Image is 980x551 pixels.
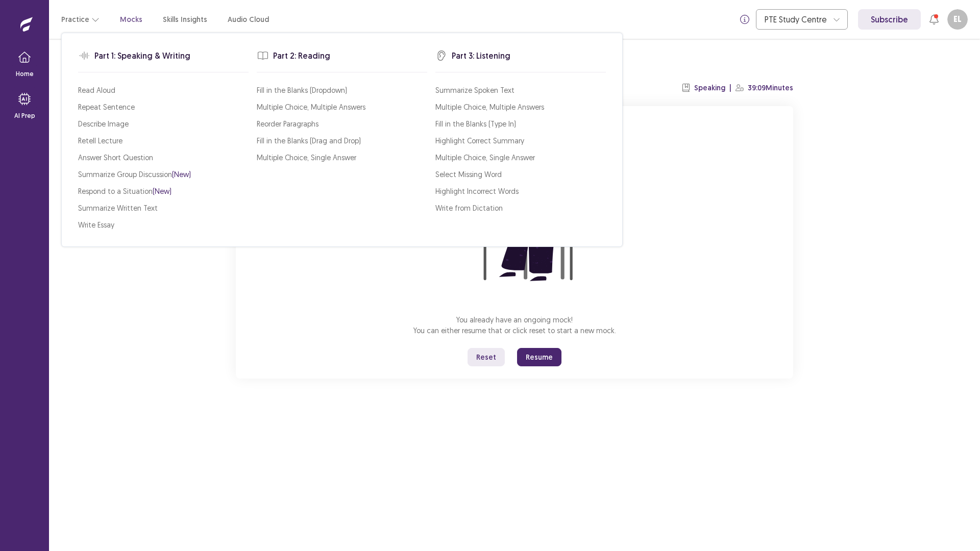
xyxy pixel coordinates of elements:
[14,111,35,120] p: AI Prep
[163,14,207,25] a: Skills Insights
[435,135,524,146] a: Highlight Correct Summary
[78,102,135,112] a: Repeat Sentence
[78,169,191,180] p: Summarize Group Discussion
[61,10,100,29] button: Practice
[435,118,516,129] a: Fill in the Blanks (Type In)
[257,102,365,112] a: Multiple Choice, Multiple Answers
[78,152,153,163] a: Answer Short Question
[736,10,754,29] button: info
[78,118,129,129] a: Describe Image
[435,102,544,112] a: Multiple Choice, Multiple Answers
[694,83,725,93] p: Speaking
[78,135,122,146] a: Retell Lecture
[78,169,191,180] a: Summarize Group Discussion(New)
[78,203,158,213] a: Summarize Written Text
[257,85,347,95] a: Fill in the Blanks (Dropdown)
[16,69,34,79] p: Home
[858,9,921,30] a: Subscribe
[435,186,519,196] a: Highlight Incorrect Words
[468,348,505,366] button: Reset
[228,14,269,25] a: Audio Cloud
[748,83,793,93] p: 39:09 Minutes
[435,203,503,213] a: Write from Dictation
[78,186,171,196] p: Respond to a Situation
[517,348,561,366] button: Resume
[257,152,356,163] a: Multiple Choice, Single Answer
[947,9,968,30] button: EL
[172,170,191,179] span: (New)
[435,169,502,180] a: Select Missing Word
[94,49,190,62] p: Part 1: Speaking & Writing
[78,85,115,95] a: Read Aloud
[153,187,171,195] span: (New)
[435,152,535,163] a: Multiple Choice, Single Answer
[452,49,510,62] p: Part 3: Listening
[435,85,514,95] a: Summarize Spoken Text
[257,135,361,146] a: Fill in the Blanks (Drag and Drop)
[273,49,330,62] p: Part 2: Reading
[120,14,142,25] a: Mocks
[78,219,114,230] a: Write Essay
[413,314,616,336] p: You already have an ongoing mock! You can either resume that or click reset to start a new mock.
[257,118,318,129] a: Reorder Paragraphs
[765,10,828,29] div: PTE Study Centre
[78,186,171,196] a: Respond to a Situation(New)
[729,83,731,93] p: |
